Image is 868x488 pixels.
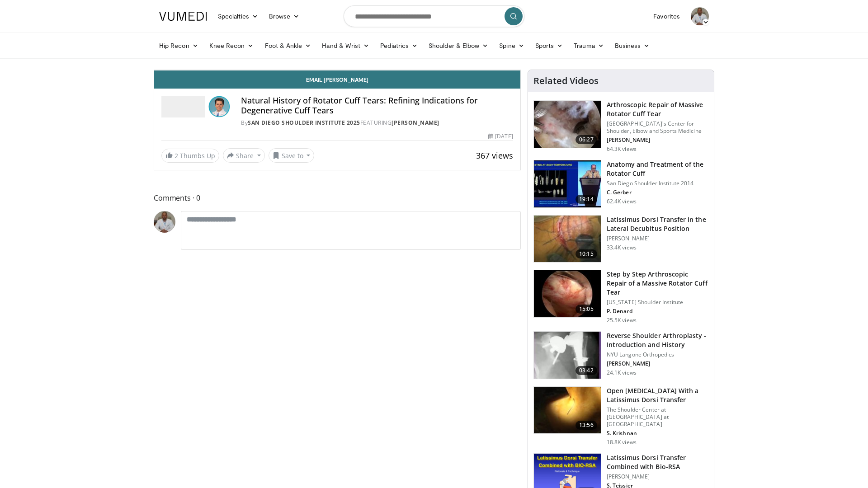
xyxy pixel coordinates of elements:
p: [PERSON_NAME] [607,473,708,480]
a: Specialties [212,7,264,25]
a: Spine [494,37,529,55]
h3: Arthroscopic Repair of Massive Rotator Cuff Tear [607,100,708,118]
img: 7cd5bdb9-3b5e-40f2-a8f4-702d57719c06.150x105_q85_crop-smart_upscale.jpg [534,270,601,317]
p: 18.8K views [607,439,637,446]
p: NYU Langone Orthopedics [607,351,708,358]
button: Share [223,148,265,163]
span: Comments 0 [154,192,521,204]
p: [PERSON_NAME] [607,235,708,242]
a: Email [PERSON_NAME] [154,70,520,89]
p: 25.5K views [607,317,637,324]
a: 06:27 Arthroscopic Repair of Massive Rotator Cuff Tear [GEOGRAPHIC_DATA]'s Center for Shoulder, E... [533,100,708,153]
a: Foot & Ankle [259,37,317,55]
span: 03:42 [576,366,597,375]
button: Save to [269,148,315,163]
p: [PERSON_NAME] [607,136,708,144]
img: VuMedi Logo [159,12,207,21]
p: 62.4K views [607,198,637,205]
a: 19:14 Anatomy and Treatment of the Rotator Cuff San Diego Shoulder Institute 2014 C. Gerber 62.4K... [533,160,708,208]
img: Avatar [691,7,709,25]
p: P. Denard [607,308,708,315]
p: [GEOGRAPHIC_DATA]'s Center for Shoulder, Elbow and Sports Medicine [607,120,708,135]
h3: Reverse Shoulder Arthroplasty - Introduction and History [607,331,708,349]
span: 06:27 [576,135,597,144]
a: 15:05 Step by Step Arthroscopic Repair of a Massive Rotator Cuff Tear [US_STATE] Shoulder Institu... [533,270,708,324]
p: [PERSON_NAME] [607,360,708,367]
img: Avatar [154,211,175,233]
a: 10:15 Latissimus Dorsi Transfer in the Lateral Decubitus Position [PERSON_NAME] 33.4K views [533,215,708,263]
span: 367 views [476,150,513,161]
p: S. Krishnan [607,430,708,437]
span: 15:05 [576,305,597,314]
img: 38501_0000_3.png.150x105_q85_crop-smart_upscale.jpg [534,216,601,263]
img: 281021_0002_1.png.150x105_q85_crop-smart_upscale.jpg [534,101,601,148]
a: 03:42 Reverse Shoulder Arthroplasty - Introduction and History NYU Langone Orthopedics [PERSON_NA... [533,331,708,379]
a: Knee Recon [204,37,259,55]
input: Search topics, interventions [344,5,524,27]
img: San Diego Shoulder Institute 2025 [161,96,205,117]
a: Hip Recon [154,37,204,55]
a: Hand & Wrist [316,37,375,55]
h4: Natural History of Rotator Cuff Tears: Refining Indications for Degenerative Cuff Tears [241,96,513,115]
h3: Latissimus Dorsi Transfer in the Lateral Decubitus Position [607,215,708,233]
p: 33.4K views [607,244,637,251]
h3: Anatomy and Treatment of the Rotator Cuff [607,160,708,178]
img: Avatar [208,96,230,117]
div: By FEATURING [241,119,513,127]
h3: Open [MEDICAL_DATA] With a Latissimus Dorsi Transfer [607,386,708,404]
img: 58008271-3059-4eea-87a5-8726eb53a503.150x105_q85_crop-smart_upscale.jpg [534,160,601,207]
div: [DATE] [488,132,513,141]
span: 19:14 [576,195,597,204]
p: The Shoulder Center at [GEOGRAPHIC_DATA] at [GEOGRAPHIC_DATA] [607,406,708,428]
a: San Diego Shoulder Institute 2025 [248,119,360,127]
video-js: Video Player [154,70,520,70]
a: Business [609,37,656,55]
a: 13:56 Open [MEDICAL_DATA] With a Latissimus Dorsi Transfer The Shoulder Center at [GEOGRAPHIC_DAT... [533,386,708,446]
a: Sports [530,37,569,55]
p: 64.3K views [607,145,637,153]
p: San Diego Shoulder Institute 2014 [607,180,708,187]
img: 38772_0000_3.png.150x105_q85_crop-smart_upscale.jpg [534,387,601,434]
img: zucker_4.png.150x105_q85_crop-smart_upscale.jpg [534,332,601,379]
a: [PERSON_NAME] [392,119,439,127]
h3: Latissimus Dorsi Transfer Combined with Bio-RSA [607,453,708,471]
a: Pediatrics [375,37,423,55]
a: Shoulder & Elbow [423,37,494,55]
p: 24.1K views [607,369,637,376]
a: Browse [264,7,305,25]
p: C. Gerber [607,189,708,196]
p: [US_STATE] Shoulder Institute [607,299,708,306]
span: 2 [175,151,178,160]
a: Trauma [568,37,609,55]
span: 13:56 [576,421,597,430]
a: 2 Thumbs Up [161,149,219,163]
a: Favorites [648,7,685,25]
h3: Step by Step Arthroscopic Repair of a Massive Rotator Cuff Tear [607,270,708,297]
h4: Related Videos [533,75,599,86]
span: 10:15 [576,249,597,258]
